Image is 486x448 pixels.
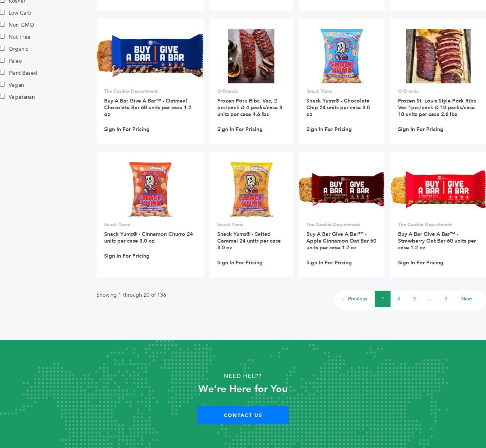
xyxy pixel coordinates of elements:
[97,291,166,300] p: Showing 1 through 20 of 136
[413,296,416,302] a: 3
[398,231,476,251] a: Buy A Bar Give A Bar™ - Strawberry Oat Bar 60 units per case 1.2 oz
[217,259,263,266] a: Sign In For Pricing
[97,34,204,78] img: Buy A Bar Give A Bar™ - Oatmeal Chocolate Bar 60 units per case 1.2 oz
[391,170,486,208] img: Buy A Bar Give A Bar™ - Strawberry Oat Bar 60 units per case 1.2 oz
[398,88,478,95] p: G-Brands
[306,88,377,95] p: Snack Yums
[104,253,150,259] a: Sign In For Pricing
[461,296,478,302] a: Next →
[104,221,196,228] p: Snack Yums
[299,172,385,207] img: Buy A Bar Give A Bar™ - Apple Cinnamon Oat Bar 60 units per case 1.2 oz
[445,296,447,302] a: 7
[306,221,377,228] p: The Cookie Department
[397,296,400,302] a: 2
[104,88,196,95] p: The Cookie Department
[342,296,367,302] a: ← Previous
[217,88,285,95] p: G-Brands
[406,29,471,83] img: Frozen St. Louis Style Pork Ribs Vac 1pcs/pack & 10 packs/case 10 units per case 2.6 lbs
[104,231,193,244] a: Snack Yums® - Cinnamon Churro 24 units per case 3.0 oz
[422,291,438,307] li: …
[129,162,172,216] img: Snack Yums® - Cinnamon Churro 24 units per case 3.0 oz
[398,221,478,228] p: The Cookie Department
[24,371,462,382] p: Need Help?
[104,126,150,133] a: Sign In For Pricing
[197,406,289,424] a: Contact Us
[306,97,370,118] a: Snack Yums® - Chocolate Chip 24 units per case 3.0 oz
[217,126,263,133] a: Sign In For Pricing
[306,259,352,266] a: Sign In For Pricing
[217,97,282,118] a: Frozen Pork Ribs, Vac, 2 pcs/pack & 4 packs/case 8 units per case 4.6 lbs
[306,126,352,133] a: Sign In For Pricing
[104,97,191,118] a: Buy A Bar Give A Bar™ - Oatmeal Chocolate Bar 60 units per case 1.2 oz
[217,231,281,251] a: Snack Yums® - Salted Caramel 24 units per case 3.0 oz
[217,221,285,228] p: Snack Yums
[306,231,376,251] a: Buy A Bar Give A Bar™ - Apple Cinnamon Oat Bar 60 units per case 1.2 oz
[228,29,274,83] img: Frozen Pork Ribs, Vac, 2 pcs/pack & 4 packs/case 8 units per case 4.6 lbs
[398,97,476,118] a: Frozen St. Louis Style Pork Ribs Vac 1pcs/pack & 10 packs/case 10 units per case 2.6 lbs
[230,162,273,216] img: Snack Yums® - Salted Caramel 24 units per case 3.0 oz
[382,296,384,302] a: 1
[198,382,288,396] strong: We’re Here for You
[398,259,444,266] a: Sign In For Pricing
[398,126,444,133] a: Sign In For Pricing
[320,29,363,83] img: Snack Yums® - Chocolate Chip 24 units per case 3.0 oz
